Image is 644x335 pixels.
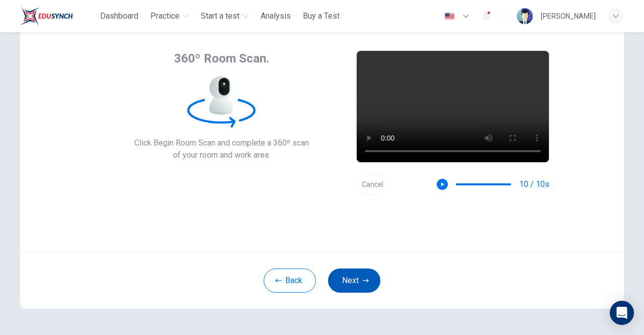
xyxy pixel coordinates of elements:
span: 10 / 10s [519,178,549,190]
button: Buy a Test [299,7,344,25]
button: Cancel [356,175,388,194]
button: Start a test [197,7,253,25]
span: of your room and work area. [134,149,309,161]
span: Dashboard [100,10,138,22]
span: Start a test [201,10,239,22]
button: Back [264,269,316,293]
span: 360º Room Scan. [174,50,269,66]
a: ELTC logo [20,6,96,26]
img: ELTC logo [20,6,73,26]
button: Practice [146,7,193,25]
div: [PERSON_NAME] [541,10,596,22]
img: en [443,13,456,20]
span: Analysis [261,10,291,22]
button: Dashboard [96,7,142,25]
span: Practice [150,10,180,22]
button: Analysis [257,7,295,25]
span: Click Begin Room Scan and complete a 360º scan [134,137,309,149]
div: Open Intercom Messenger [610,301,634,325]
span: Buy a Test [303,10,340,22]
img: Profile picture [517,8,533,24]
button: Next [328,269,380,293]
